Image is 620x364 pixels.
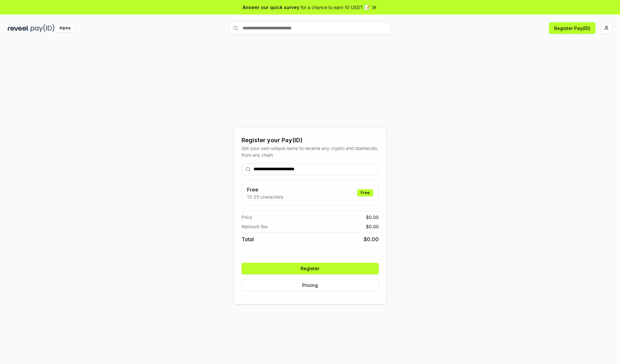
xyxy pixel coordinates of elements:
[366,223,379,230] span: $ 0.00
[243,4,299,11] span: Answer our quick survey
[56,24,74,32] div: Alpha
[242,214,252,221] span: Price
[366,214,379,221] span: $ 0.00
[31,24,55,32] img: pay_id
[357,189,373,196] div: Free
[549,22,595,34] button: Register Pay(ID)
[242,263,379,274] button: Register
[242,136,379,145] div: Register your Pay(ID)
[242,145,379,158] div: Get your own unique name to receive any crypto and stablecoin, from any chain
[364,235,379,243] span: $ 0.00
[242,235,254,243] span: Total
[8,24,29,32] img: reveel_dark
[247,186,283,193] h3: Free
[247,193,283,200] p: 13-25 characters
[301,4,370,11] span: for a chance to earn 10 USDT 📝
[242,223,268,230] span: Network fee
[242,280,379,291] button: Pricing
